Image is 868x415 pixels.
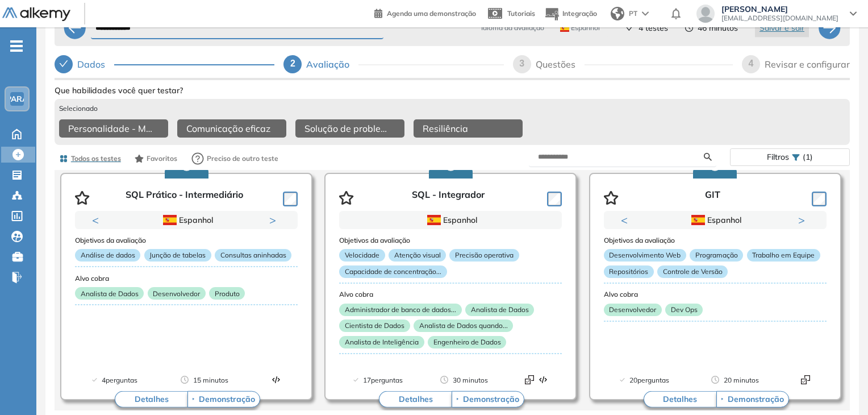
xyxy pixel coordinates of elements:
font: Objetivos da avaliação [604,236,675,244]
font: 20 minutos [724,376,759,384]
img: Teste de formato de logotipo [539,375,548,384]
font: Integração [562,9,597,18]
font: Desenvolvedor [609,305,656,314]
font: Dados [77,59,105,70]
button: Salvar e sair [755,19,809,37]
font: Preciso de outro teste [207,154,278,163]
font: [PERSON_NAME] [721,4,788,14]
button: Demonstração [187,391,260,408]
font: (1) [803,152,813,162]
font: Junção de tabelas [149,251,206,259]
button: Demonstração [452,391,524,408]
font: Objetivos da avaliação [75,236,146,244]
font: Consultas aninhadas [220,251,286,259]
div: 2Avaliação [283,55,503,73]
span: círculo do relógio [685,24,693,32]
font: Demonstração [199,393,255,404]
font: Comunicação eficaz [186,123,270,134]
font: Análise de dados [81,251,135,259]
font: 4 [102,376,106,384]
button: Demonstração [716,391,789,408]
span: verificar [626,24,634,32]
font: perguntas [371,376,403,384]
font: Precisão operativa [455,251,514,259]
button: Todos os testes [55,149,126,168]
font: Dev Ops [671,305,698,314]
font: Administrador de banco de dados... [345,305,456,314]
font: 30 minutos [453,376,488,384]
font: 46 minutos [698,23,738,33]
font: Analista de Inteligência [345,338,419,346]
font: perguntas [637,376,669,384]
font: Que habilidades você quer testar? [55,85,183,96]
font: 15 minutos [193,376,228,384]
img: mundo [611,7,624,20]
font: Alvo cobra [604,290,638,298]
font: Detalhes [399,393,433,404]
font: Trabalho em Equipe [752,251,815,259]
font: Filtros [767,152,789,162]
img: Teste de formato de logotipo [272,375,281,384]
font: 20 [629,376,637,384]
font: Programação [695,251,738,259]
font: Demonstração [463,393,519,404]
a: Agenda uma demonstração [374,6,476,19]
font: Tutoriais [507,9,535,18]
img: Teste de formato de logotipo [525,375,534,384]
font: Agenda uma demonstração [387,9,476,18]
img: ESP [427,215,441,225]
font: Atenção visual [394,251,441,259]
font: Idioma da avaliação [481,23,544,32]
font: Desenvolvimento Web [609,251,681,259]
font: SQL - Integrador [412,189,485,200]
font: Detalhes [663,393,697,404]
font: SQL Prático - Intermediário [126,189,243,200]
font: perguntas [106,376,137,384]
font: Objetivos da avaliação [339,236,410,244]
font: Espanhol [707,215,741,225]
font: Salvar e sair [759,23,804,33]
img: ESP [691,215,705,225]
font: 3 [519,59,524,68]
font: Selecionado [59,104,98,113]
button: Detalhes [115,391,187,408]
img: ESP [560,25,569,32]
font: Desenvolvedor [153,289,200,298]
font: Personalidade - MBTI [68,123,160,134]
font: 2 [290,59,295,68]
font: [EMAIL_ADDRESS][DOMAIN_NAME] [721,14,838,22]
font: Controle de Versão [663,267,723,276]
font: Demonstração [728,393,784,404]
span: verificar [59,59,68,68]
img: ESP [163,215,177,225]
button: Detalhes [379,391,452,408]
font: Repositórios [609,267,648,276]
div: 4Revisar e configurar [742,55,850,73]
img: Logotipo [2,7,70,22]
font: Questões [536,59,575,70]
font: Resiliência [423,123,468,134]
font: 4 [749,59,754,68]
font: GIT [705,189,720,200]
font: Analista de Dados [471,305,529,314]
font: Avaliação [306,59,349,70]
div: 3Questões [513,55,733,73]
font: Alvo cobra [75,274,109,283]
font: Alvo cobra [339,290,373,298]
font: Solução de problemas - Básico [304,123,436,134]
button: Favoritos [130,149,182,168]
font: Analista de Dados quando... [419,321,508,330]
font: PT [629,9,637,18]
font: Todos os testes [71,154,121,163]
button: Preciso de outro teste [186,147,283,170]
button: Detalhes [644,391,716,408]
font: Velocidade [345,251,379,259]
font: Espanhol [179,215,213,225]
font: Favoritos [147,154,177,163]
button: Integração [544,2,597,26]
font: Engenheiro de Dados [433,338,501,346]
font: Espanhol [571,23,600,32]
font: Analista de Dados [81,289,139,298]
font: 4 testes [639,23,668,33]
font: Detalhes [135,393,169,404]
